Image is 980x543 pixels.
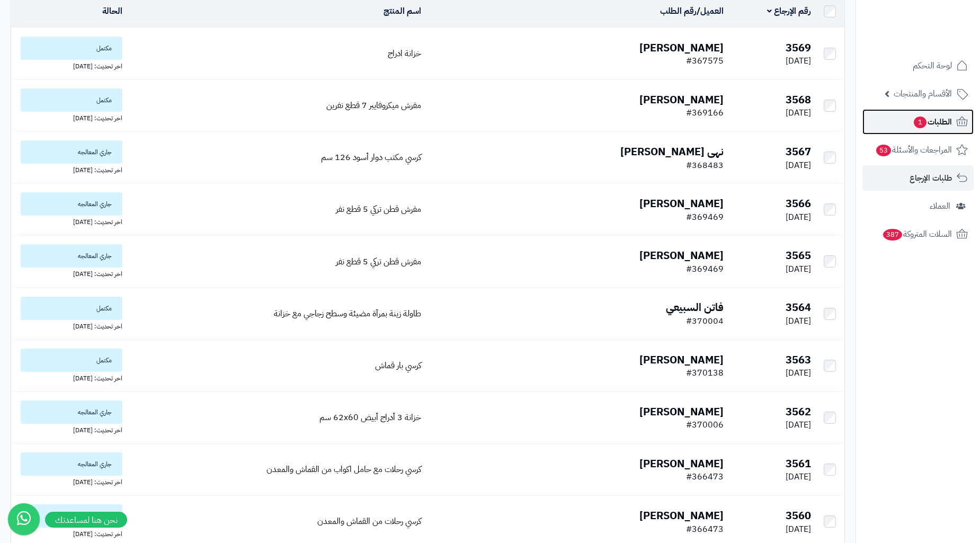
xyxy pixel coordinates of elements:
b: نهى [PERSON_NAME] [620,144,724,159]
span: [DATE] [786,263,811,275]
a: كرسي مكتب دوار أسود 126 سم [321,151,421,164]
a: العملاء [862,193,974,219]
span: #369469 [686,211,724,224]
b: 3567 [786,144,811,159]
a: السلات المتروكة387 [862,221,974,247]
span: السلات المتروكة [882,227,952,242]
div: اخر تحديث: [DATE] [15,320,122,331]
a: مفرش قطن تركي 5 قطع نفر [336,255,421,268]
a: المراجعات والأسئلة53 [862,137,974,163]
span: [DATE] [786,106,811,119]
a: الطلبات1 [862,109,974,135]
a: اسم المنتج [384,5,421,17]
div: اخر تحديث: [DATE] [15,216,122,227]
b: [PERSON_NAME] [639,508,724,523]
b: [PERSON_NAME] [639,247,724,263]
span: جاري المعالجه [21,452,122,476]
span: [DATE] [786,55,811,67]
span: #369469 [686,263,724,275]
a: كرسي رحلات مع حامل اكواب من القماش والمعدن [266,463,421,476]
b: 3569 [786,40,811,56]
span: [DATE] [786,159,811,172]
div: اخر تحديث: [DATE] [15,528,122,539]
span: جاري المعالجه [21,244,122,268]
a: العميل [700,5,724,17]
span: مكتمل [21,88,122,112]
b: 3565 [786,247,811,263]
span: #369166 [686,106,724,119]
b: 3561 [786,456,811,471]
span: [DATE] [786,315,811,327]
b: 3568 [786,92,811,108]
a: مفرش ميكروفايبر 7 قطع نفرين [326,99,421,112]
b: [PERSON_NAME] [639,456,724,471]
span: #366473 [686,523,724,536]
b: [PERSON_NAME] [639,352,724,368]
a: رقم الإرجاع [767,5,811,17]
a: خزانة 3 أدراج أبيض ‎62x60 سم‏ [319,411,421,424]
div: اخر تحديث: [DATE] [15,112,122,123]
span: #370138 [686,367,724,379]
span: [DATE] [786,367,811,379]
span: الأقسام والمنتجات [894,86,952,101]
a: طاولة زينة بمرآة مضيئة وسطح زجاجي مع خزانة [274,307,421,320]
span: مكتمل [21,37,122,60]
span: #370004 [686,315,724,327]
span: 53 [876,145,891,156]
span: الطلبات [913,114,952,129]
div: اخر تحديث: [DATE] [15,424,122,435]
b: [PERSON_NAME] [639,92,724,108]
a: رقم الطلب [660,5,697,17]
span: [DATE] [786,470,811,483]
span: #367575 [686,55,724,67]
b: [PERSON_NAME] [639,404,724,420]
div: اخر تحديث: [DATE] [15,476,122,487]
a: طلبات الإرجاع [862,165,974,191]
b: [PERSON_NAME] [639,195,724,211]
div: اخر تحديث: [DATE] [15,372,122,383]
span: مكتمل [21,297,122,320]
b: 3566 [786,195,811,211]
span: المراجعات والأسئلة [875,143,952,157]
span: جاري المعالجه [21,140,122,164]
b: 3560 [786,508,811,523]
div: اخر تحديث: [DATE] [15,164,122,175]
b: 3562 [786,404,811,420]
span: 387 [883,229,902,241]
a: الحالة [102,5,122,17]
span: #366473 [686,470,724,483]
a: كرسي بار قماش [375,359,421,372]
span: [DATE] [786,523,811,536]
span: [DATE] [786,211,811,224]
b: 3564 [786,299,811,315]
img: logo-2.png [908,29,970,51]
a: كرسي رحلات من القماش والمعدن [317,515,421,528]
b: [PERSON_NAME] [639,40,724,56]
span: #370006 [686,419,724,431]
div: اخر تحديث: [DATE] [15,268,122,279]
span: جاري المعالجه [21,192,122,216]
span: طلبات الإرجاع [910,171,952,185]
span: [DATE] [786,419,811,431]
div: اخر تحديث: [DATE] [15,60,122,71]
span: جاري المعالجه [21,400,122,424]
b: 3563 [786,352,811,368]
a: خزانة ادراج [388,47,421,60]
span: العملاء [930,199,950,213]
span: جاري المعالجه [21,504,122,528]
span: #368483 [686,159,724,172]
span: لوحة التحكم [913,58,952,73]
span: مكتمل [21,349,122,372]
span: 1 [914,117,926,128]
a: مفرش قطن تركي 5 قطع نفر [336,203,421,216]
